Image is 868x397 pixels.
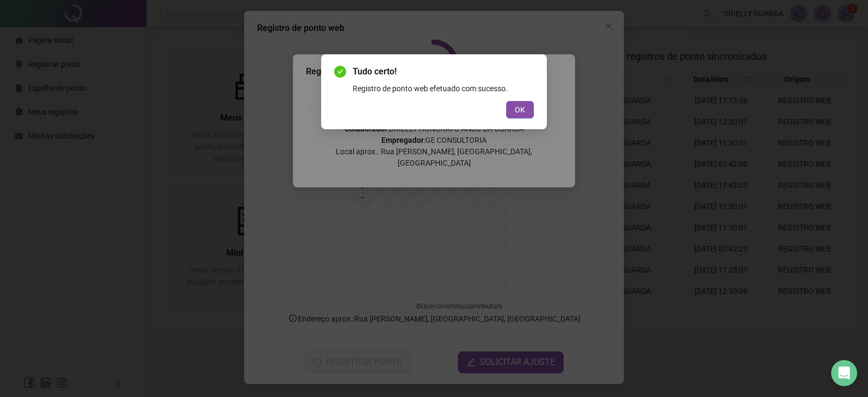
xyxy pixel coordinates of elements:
span: Tudo certo! [353,65,534,78]
span: OK [515,104,525,116]
div: Open Intercom Messenger [831,360,857,386]
div: Registro de ponto web efetuado com sucesso. [353,83,534,94]
span: check-circle [334,66,346,78]
button: OK [506,101,534,118]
